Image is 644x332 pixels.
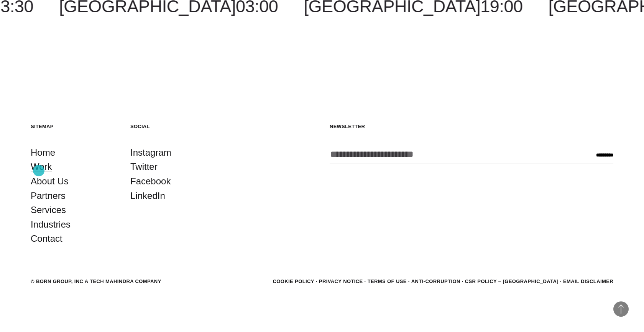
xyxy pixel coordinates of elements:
a: CSR POLICY – [GEOGRAPHIC_DATA] [465,278,559,284]
a: Instagram [130,145,171,160]
a: Privacy Notice [319,278,363,284]
a: Industries [31,217,71,232]
a: Contact [31,231,62,246]
a: Home [31,145,55,160]
a: LinkedIn [130,189,165,203]
a: Anti-Corruption [411,278,460,284]
a: Facebook [130,174,171,189]
a: Partners [31,189,66,203]
h5: Newsletter [330,123,613,130]
a: Twitter [130,159,158,174]
div: © BORN GROUP, INC A Tech Mahindra Company [31,278,161,285]
a: Services [31,203,66,217]
a: Work [31,159,52,174]
a: Cookie Policy [273,278,314,284]
button: Back to Top [613,301,629,317]
a: Terms of Use [368,278,407,284]
h5: Sitemap [31,123,115,130]
a: About Us [31,174,69,189]
a: Email Disclaimer [563,278,613,284]
h5: Social [130,123,215,130]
